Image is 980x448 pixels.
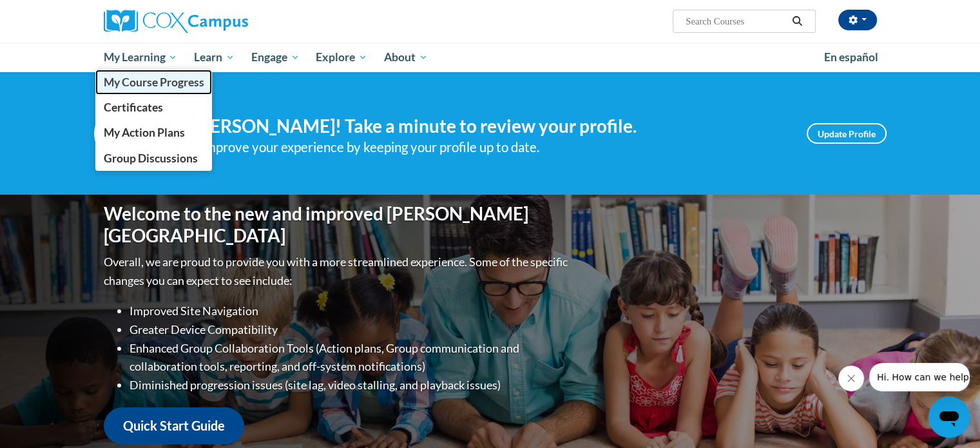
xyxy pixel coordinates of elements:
span: Hi. How can we help? [8,9,104,19]
a: About [376,43,436,72]
img: Profile Image [94,104,152,162]
span: Explore [316,50,367,65]
span: My Learning [103,50,177,65]
h4: Hi [PERSON_NAME]! Take a minute to review your profile. [171,115,787,137]
a: En español [816,44,887,71]
a: Quick Start Guide [104,407,244,444]
iframe: Button to launch messaging window [928,396,970,438]
span: Group Discussions [103,151,197,165]
h1: Welcome to the new and improved [PERSON_NAME][GEOGRAPHIC_DATA] [104,203,571,246]
li: Greater Device Compatibility [130,320,571,339]
a: Engage [243,43,308,72]
li: Diminished progression issues (site lag, video stalling, and playback issues) [130,376,571,394]
span: Engage [251,50,300,65]
span: En español [824,50,878,64]
div: Help improve your experience by keeping your profile up to date. [171,137,787,158]
li: Improved Site Navigation [130,302,571,320]
iframe: Message from company [869,363,970,391]
a: My Action Plans [95,120,213,145]
a: Learn [186,43,243,72]
button: Account Settings [838,10,877,30]
button: Search [787,14,807,29]
a: Update Profile [807,123,887,144]
a: My Learning [95,43,186,72]
span: My Action Plans [103,126,184,139]
li: Enhanced Group Collaboration Tools (Action plans, Group communication and collaboration tools, re... [130,339,571,376]
span: My Course Progress [103,75,204,89]
a: Cox Campus [104,10,349,33]
a: Explore [307,43,376,72]
span: About [384,50,428,65]
a: Certificates [95,95,213,120]
a: Group Discussions [95,146,213,171]
span: Certificates [103,101,162,114]
div: Main menu [84,43,896,72]
p: Overall, we are proud to provide you with a more streamlined experience. Some of the specific cha... [104,253,571,290]
input: Search Courses [684,14,787,29]
a: My Course Progress [95,70,213,95]
span: Learn [194,50,235,65]
iframe: Close message [838,365,864,391]
img: Cox Campus [104,10,248,33]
